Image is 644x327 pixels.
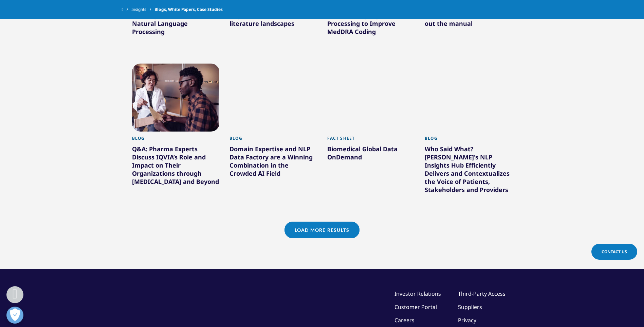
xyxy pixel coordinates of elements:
span: Blogs, White Papers, Case Studies [154,3,223,16]
a: Load More Results [284,222,360,238]
a: Careers [394,316,415,324]
a: Blog Domain Expertise and NLP Data Factory are a Winning Combination in the Crowded AI Field [229,132,317,195]
div: How CSL Behring uses Natural Language Processing to Improve MedDRA Coding [327,3,415,38]
div: Who Said What? [PERSON_NAME]'s NLP Insights Hub Efficiently Delivers and Contextualizes the Voice... [425,145,512,196]
div: Blog [132,136,220,145]
a: Suppliers [458,303,482,311]
div: Domain Expertise and NLP Data Factory are a Winning Combination in the Crowded AI Field [229,145,317,180]
div: Blog [425,136,512,145]
a: Contact Us [591,244,637,260]
div: Q&A: Pharma Experts Discuss IQVIA’s Role and Impact on Their Organizations through [MEDICAL_DATA]... [132,145,220,188]
span: Contact Us [602,249,627,255]
a: Customer Portal [394,303,437,311]
a: Blog Who Said What? [PERSON_NAME]'s NLP Insights Hub Efficiently Delivers and Contextualizes the ... [425,132,512,211]
a: Investor Relations [394,290,441,297]
a: Third-Party Access [458,290,505,297]
a: Blog Q&A: Pharma Experts Discuss IQVIA’s Role and Impact on Their Organizations through [MEDICAL_... [132,132,220,203]
a: Fact Sheet Biomedical Global Data OnDemand [327,132,415,179]
div: Drug Safety Landscapes – Painting the Picture with Natural Language Processing [132,3,220,38]
button: Open Preferences [6,307,23,324]
a: Insights [131,3,154,16]
a: Privacy [458,316,476,324]
div: Biomedical Global Data OnDemand [327,145,415,164]
div: Fact Sheet [327,136,415,145]
div: Blog [229,136,317,145]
